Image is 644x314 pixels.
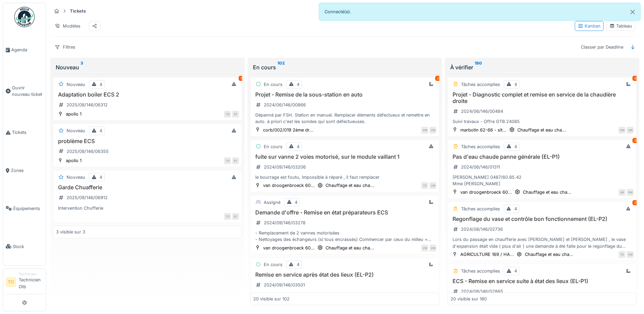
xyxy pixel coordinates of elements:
[14,7,35,27] img: Badge_color-CXgf-gQk.svg
[429,127,436,134] div: VM
[609,23,632,29] div: Tableau
[56,138,239,144] h3: problème ECS
[52,42,78,52] div: Filtres
[450,216,633,222] h3: Regonflage du vase et contrôle bon fonctionnement (EL-P2)
[429,182,436,189] div: VM
[461,143,500,150] div: Tâches accomplies
[19,272,43,293] li: Technicien Otb
[264,220,306,226] div: 2024/09/146/03278
[67,174,85,180] div: Nouveau
[224,157,231,164] div: TO
[99,127,102,134] div: 4
[232,213,239,220] div: EF
[514,206,517,212] div: 4
[625,3,640,21] button: Close
[421,182,428,189] div: TO
[632,200,638,205] div: 2
[619,251,625,258] div: TO
[619,127,625,134] div: VM
[435,76,441,81] div: 2
[263,182,315,189] div: van droogenbroeck 60...
[67,148,109,155] div: 2025/08/146/06355
[11,47,43,53] span: Agenda
[224,213,231,220] div: TO
[253,154,436,160] h3: fuite sur vanne 2 voies motorisé, sur le module vaillant 1
[3,31,46,69] a: Agenda
[66,111,81,117] div: apollo 1
[450,295,487,302] div: 20 visible sur 180
[99,81,102,88] div: 4
[460,189,512,195] div: van droogenbroeck 60...
[619,189,625,196] div: AB
[232,157,239,164] div: EF
[632,76,638,81] div: 4
[6,272,43,294] a: TO TechnicienTechnicien Otb
[514,81,517,88] div: 4
[253,292,436,298] div: Voir document
[263,245,315,251] div: van droogenbroeck 60...
[461,81,500,88] div: Tâches accomplies
[99,174,102,180] div: 4
[461,206,500,212] div: Tâches accomplies
[297,261,299,268] div: 4
[67,8,89,14] strong: Tickets
[239,76,243,81] div: 1
[461,268,500,274] div: Tâches accomplies
[475,63,482,71] sup: 180
[319,3,641,21] div: Connecté(e).
[264,199,280,206] div: Assigné
[429,245,436,251] div: VM
[264,282,305,288] div: 2024/09/146/03501
[461,288,503,295] div: 2024/08/146/02865
[578,23,601,29] div: Kanban
[461,226,503,232] div: 2024/08/146/02736
[67,102,108,108] div: 2025/08/146/06312
[67,127,85,134] div: Nouveau
[253,112,436,125] div: Dépanné par FSH. Station en manuel. Remplacer éléments défectueux et remettre en auto. à priori c...
[3,189,46,227] a: Équipements
[12,129,43,136] span: Tickets
[12,85,43,98] span: Ouvrir nouveau ticket
[6,277,16,287] li: TO
[450,91,633,104] h3: Projet - Diagnostic complet et remise en service de la chaudière droite
[56,184,239,191] h3: Garde Chuafferie
[253,63,437,71] div: En cours
[297,143,299,150] div: 4
[460,127,507,133] div: marbotin 62-66 - sit...
[460,251,514,258] div: AGRICULTURE 169 / HA...
[517,127,566,133] div: Chauffage et eau cha...
[253,174,436,180] div: le bourrage est foutu, impossible à réparé , il faut remplacer
[13,205,43,212] span: Équipements
[627,189,633,196] div: VM
[232,111,239,118] div: EF
[450,63,634,71] div: À vérifier
[56,63,239,71] div: Nouveau
[253,209,436,216] h3: Demande d'offre - Remise en état préparateurs ECS
[514,268,517,274] div: 4
[523,189,571,195] div: Chauffage et eau cha...
[450,236,633,249] div: Lors du passage en chaufferie avec [PERSON_NAME] et [PERSON_NAME] , le vase d'expansion était vid...
[253,230,436,243] div: - Remplacement de 2 vannes motorisées - Nettoyages des échangeurs (si tous encrassés) Commencer p...
[66,157,81,164] div: apollo 1
[3,114,46,152] a: Tickets
[450,118,633,125] div: Suivi travaux - Offre OTB 24085
[56,229,85,235] div: 3 visible sur 3
[263,127,313,133] div: corb/002/019 2ème dr...
[450,174,633,187] div: [PERSON_NAME] 0487/60.85.42 Mme [PERSON_NAME]
[264,164,306,170] div: 2024/09/146/03206
[297,81,299,88] div: 4
[52,21,84,31] div: Modèles
[80,63,83,71] sup: 3
[627,127,633,134] div: VM
[627,251,633,258] div: VM
[19,272,43,277] div: Technicien
[3,152,46,190] a: Zones
[264,143,282,150] div: En cours
[13,243,43,250] span: Stock
[514,143,517,150] div: 4
[421,127,428,134] div: VM
[421,245,428,251] div: VM
[224,111,231,118] div: TO
[264,102,306,108] div: 2024/06/146/00866
[450,278,633,284] h3: ECS - Remise en service suite à état des lieux (EL-P1)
